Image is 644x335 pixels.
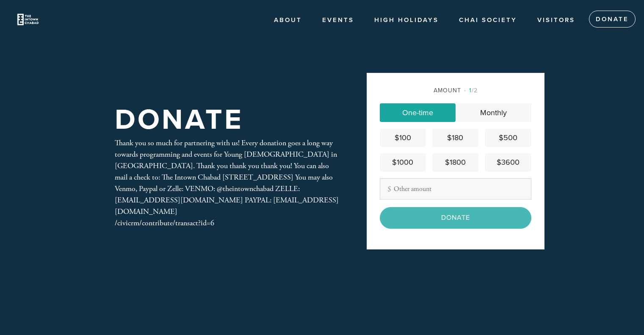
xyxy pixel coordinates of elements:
[485,153,531,172] a: $3600
[383,132,423,144] div: $100
[469,87,472,94] span: 1
[380,153,426,172] a: $1000
[485,129,531,147] a: $500
[436,132,475,144] div: $180
[380,86,531,95] div: Amount
[115,137,339,229] div: Thank you so much for partnering with us! Every donation goes a long way towards programming and ...
[316,12,360,28] a: Events
[436,157,475,168] div: $1800
[453,12,523,28] a: Chai society
[13,4,43,35] img: Untitled%20design-7.png
[456,103,531,122] a: Monthly
[380,178,531,199] input: Other amount
[115,106,243,134] h1: Donate
[589,11,636,28] a: Donate
[368,12,445,28] a: High Holidays
[268,12,308,28] a: About
[488,157,528,168] div: $3600
[432,153,478,172] a: $1800
[531,12,581,28] a: Visitors
[380,103,456,122] a: One-time
[464,87,478,94] span: /2
[488,132,528,144] div: $500
[115,217,339,229] div: /civicrm/contribute/transact?id=6
[380,129,426,147] a: $100
[383,157,423,168] div: $1000
[432,129,478,147] a: $180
